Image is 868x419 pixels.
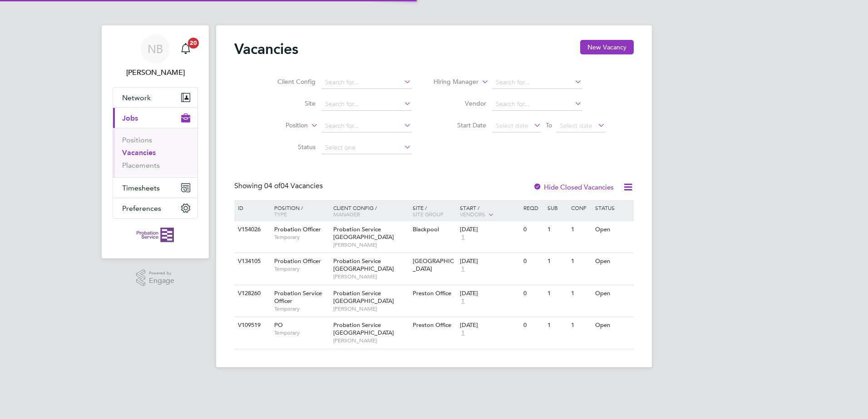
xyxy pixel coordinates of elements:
[122,204,161,213] span: Preferences
[113,178,197,198] button: Timesheets
[413,257,454,273] span: [GEOGRAPHIC_DATA]
[569,317,592,334] div: 1
[177,34,195,63] a: 20
[545,253,569,270] div: 1
[322,76,411,89] input: Search for...
[496,122,528,130] span: Select date
[137,228,173,242] img: probationservice-logo-retina.png
[569,221,592,238] div: 1
[521,200,545,215] div: Reqd
[274,321,283,329] span: PO
[331,200,410,222] div: Client Config /
[569,253,592,270] div: 1
[236,200,267,215] div: ID
[434,99,486,107] label: Vendor
[560,122,592,130] span: Select date
[593,200,632,215] div: Status
[460,226,519,234] div: [DATE]
[274,210,287,218] span: Type
[333,289,394,305] span: Probation Service [GEOGRAPHIC_DATA]
[593,221,632,238] div: Open
[413,210,444,218] span: Site Group
[149,277,174,285] span: Engage
[113,228,198,242] a: Go to home page
[264,181,323,190] span: 04 Vacancies
[460,297,466,305] span: 1
[274,234,329,241] span: Temporary
[333,273,408,280] span: [PERSON_NAME]
[580,40,634,54] button: New Vacancy
[460,290,519,297] div: [DATE]
[521,285,545,302] div: 0
[263,78,316,86] label: Client Config
[426,78,478,87] label: Hiring Manager
[521,221,545,238] div: 0
[593,253,632,270] div: Open
[413,321,451,329] span: Preston Office
[148,43,163,55] span: NB
[333,210,360,218] span: Manager
[545,285,569,302] div: 1
[333,321,394,336] span: Probation Service [GEOGRAPHIC_DATA]
[333,257,394,273] span: Probation Service [GEOGRAPHIC_DATA]
[434,121,486,129] label: Start Date
[521,253,545,270] div: 0
[234,181,325,191] div: Showing
[543,119,555,131] span: To
[274,329,329,336] span: Temporary
[122,114,138,122] span: Jobs
[460,234,466,241] span: 1
[545,221,569,238] div: 1
[545,317,569,334] div: 1
[267,200,331,222] div: Position /
[521,317,545,334] div: 0
[593,317,632,334] div: Open
[413,289,451,297] span: Preston Office
[188,38,199,49] span: 20
[333,305,408,312] span: [PERSON_NAME]
[322,98,411,111] input: Search for...
[149,269,174,277] span: Powered by
[460,258,519,265] div: [DATE]
[256,121,308,130] label: Position
[322,120,411,132] input: Search for...
[274,257,321,265] span: Probation Officer
[458,200,521,223] div: Start /
[236,253,267,270] div: V134105
[264,181,281,190] span: 04 of
[274,265,329,273] span: Temporary
[333,241,408,248] span: [PERSON_NAME]
[136,269,175,287] a: Powered byEngage
[122,93,151,102] span: Network
[322,141,411,154] input: Select one
[102,25,209,258] nav: Main navigation
[569,200,592,215] div: Conf
[236,221,267,238] div: V154026
[263,99,316,107] label: Site
[460,265,466,273] span: 1
[274,289,322,305] span: Probation Service Officer
[333,225,394,241] span: Probation Service [GEOGRAPHIC_DATA]
[460,210,485,218] span: Vendors
[236,285,267,302] div: V128260
[333,337,408,344] span: [PERSON_NAME]
[113,128,197,177] div: Jobs
[122,148,156,157] a: Vacancies
[113,34,198,78] a: NB[PERSON_NAME]
[263,143,316,151] label: Status
[569,285,592,302] div: 1
[113,108,197,128] button: Jobs
[545,200,569,215] div: Sub
[234,40,298,58] h2: Vacancies
[113,88,197,107] button: Network
[410,200,458,222] div: Site /
[460,329,466,337] span: 1
[236,317,267,334] div: V109519
[460,322,519,329] div: [DATE]
[274,225,321,233] span: Probation Officer
[122,161,160,170] a: Placements
[122,136,152,144] a: Positions
[413,225,439,233] span: Blackpool
[493,98,582,111] input: Search for...
[593,285,632,302] div: Open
